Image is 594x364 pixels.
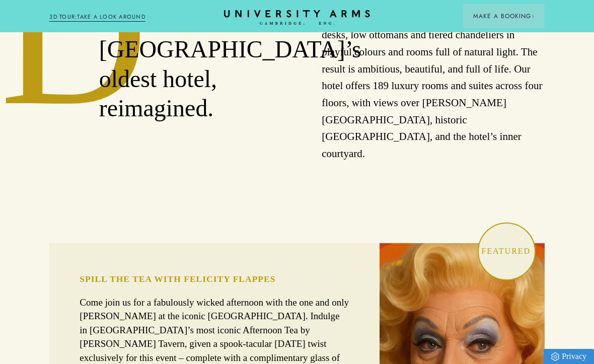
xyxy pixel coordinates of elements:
[544,349,594,364] a: Privacy
[551,352,559,361] img: Privacy
[224,10,370,26] a: Home
[463,4,545,28] button: Make a BookingArrow icon
[80,273,349,285] h3: SPILL THE TEA WITH FELICITY FLAPPES
[478,243,535,260] p: Featured
[49,13,145,22] a: 3D TOUR:TAKE A LOOK AROUND
[531,15,535,18] img: Arrow icon
[473,12,535,21] span: Make a Booking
